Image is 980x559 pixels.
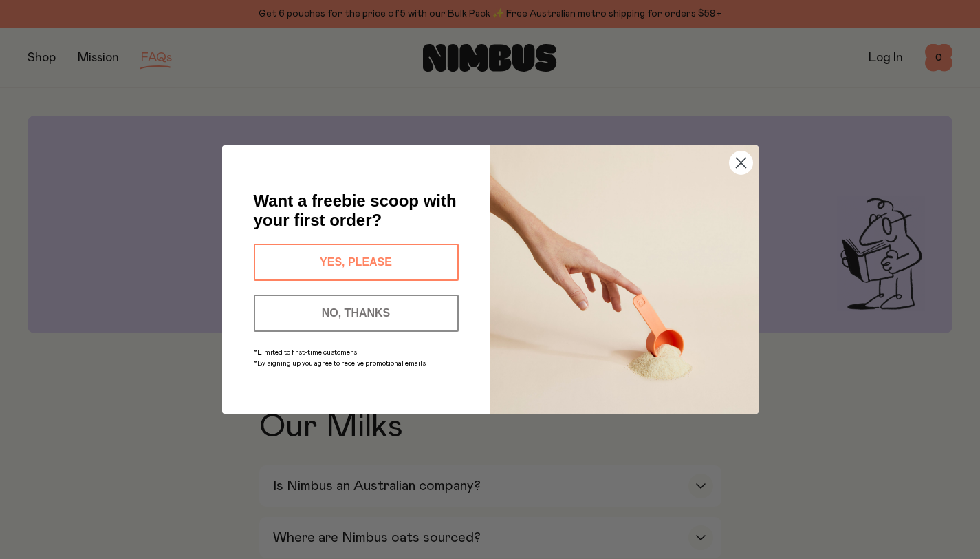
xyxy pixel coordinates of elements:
button: Close dialog [729,151,753,175]
img: c0d45117-8e62-4a02-9742-374a5db49d45.jpeg [490,145,759,414]
button: NO, THANKS [254,295,459,332]
span: Want a freebie scoop with your first order? [254,191,457,229]
span: *Limited to first-time customers [254,349,357,356]
span: *By signing up you agree to receive promotional emails [254,360,426,367]
button: YES, PLEASE [254,244,459,281]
